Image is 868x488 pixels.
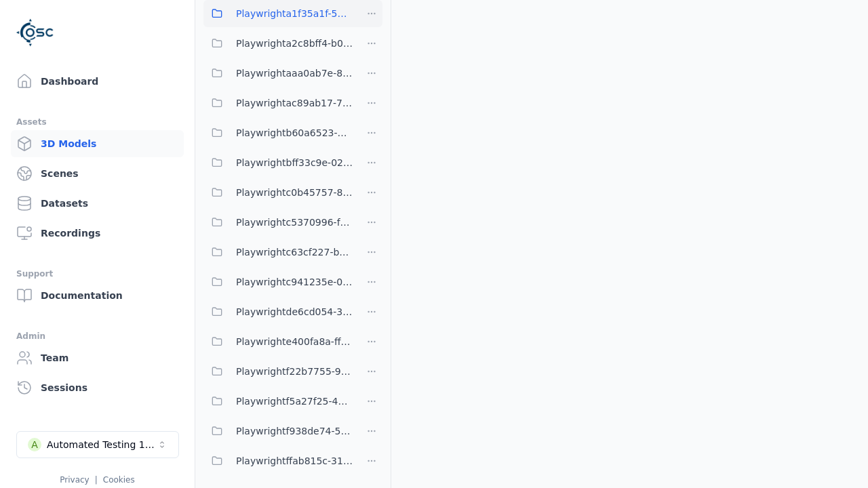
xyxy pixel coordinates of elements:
button: Playwrightbff33c9e-02f1-4be8-8443-6e9f5334e6c0 [203,149,353,176]
button: Playwrightc5370996-fc8e-4363-a68c-af44e6d577c9 [203,209,353,236]
button: Select a workspace [16,431,179,458]
a: 3D Models [11,130,184,157]
button: Playwrightffab815c-3132-4ca9-9321-41b7911218bf [203,447,353,474]
button: Playwrightf938de74-5787-461e-b2f7-d3c2c2798525 [203,418,353,445]
a: Datasets [11,190,184,217]
a: Dashboard [11,68,184,95]
a: Team [11,344,184,371]
button: Playwrightf22b7755-9f13-4c77-9466-1ba9964cd8f7 [203,358,353,385]
span: Playwrightaaa0ab7e-8b4b-4e11-b577-af0a429b69ce [236,65,353,81]
button: Playwrightac89ab17-7bbd-4282-bb63-b897c0b85846 [203,89,353,117]
button: Playwrightf5a27f25-4b21-40df-860f-4385a207a8a6 [203,388,353,415]
button: Playwrighte400fa8a-ff96-4c21-9919-5d8b496fb463 [203,328,353,355]
button: Playwrightaaa0ab7e-8b4b-4e11-b577-af0a429b69ce [203,60,353,87]
span: Playwrighta1f35a1f-5023-4a7c-84ce-f8868085ba1e [236,5,353,22]
img: Logo [16,14,54,52]
span: Playwrightffab815c-3132-4ca9-9321-41b7911218bf [236,453,353,469]
button: Playwrightc0b45757-850c-469d-848e-4ce4f857ea70 [203,179,353,206]
span: Playwrightac89ab17-7bbd-4282-bb63-b897c0b85846 [236,95,353,111]
button: Playwrightb60a6523-dc5d-4812-af41-f52dc3dbf404 [203,119,353,146]
span: Playwrightc5370996-fc8e-4363-a68c-af44e6d577c9 [236,214,353,230]
div: Support [16,266,178,282]
div: Automated Testing 1 - Playwright [47,438,157,451]
button: Playwrightc941235e-0b6c-43b1-9b5f-438aa732d279 [203,268,353,296]
span: Playwrightf22b7755-9f13-4c77-9466-1ba9964cd8f7 [236,363,353,380]
span: Playwrightb60a6523-dc5d-4812-af41-f52dc3dbf404 [236,125,353,141]
a: Cookies [103,475,135,485]
span: Playwrightc0b45757-850c-469d-848e-4ce4f857ea70 [236,184,353,201]
div: A [28,438,41,451]
button: Playwrightc63cf227-b350-41d0-b87c-414ab19a80cd [203,239,353,266]
button: Playwrightde6cd054-3529-4dff-b662-7b152dabda49 [203,298,353,325]
a: Scenes [11,160,184,187]
span: Playwrightbff33c9e-02f1-4be8-8443-6e9f5334e6c0 [236,155,353,171]
a: Sessions [11,374,184,401]
a: Documentation [11,282,184,309]
a: Privacy [60,475,89,485]
div: Admin [16,328,178,344]
div: Assets [16,114,178,130]
span: Playwrightf5a27f25-4b21-40df-860f-4385a207a8a6 [236,393,353,409]
span: Playwrightde6cd054-3529-4dff-b662-7b152dabda49 [236,304,353,320]
a: Recordings [11,220,184,247]
span: Playwrighta2c8bff4-b0e8-4fa5-90bf-e604fce5bc4d [236,35,353,52]
span: | [95,475,98,485]
span: Playwrightc941235e-0b6c-43b1-9b5f-438aa732d279 [236,274,353,290]
button: Playwrighta2c8bff4-b0e8-4fa5-90bf-e604fce5bc4d [203,30,353,57]
span: Playwrighte400fa8a-ff96-4c21-9919-5d8b496fb463 [236,333,353,350]
span: Playwrightc63cf227-b350-41d0-b87c-414ab19a80cd [236,244,353,260]
span: Playwrightf938de74-5787-461e-b2f7-d3c2c2798525 [236,423,353,439]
